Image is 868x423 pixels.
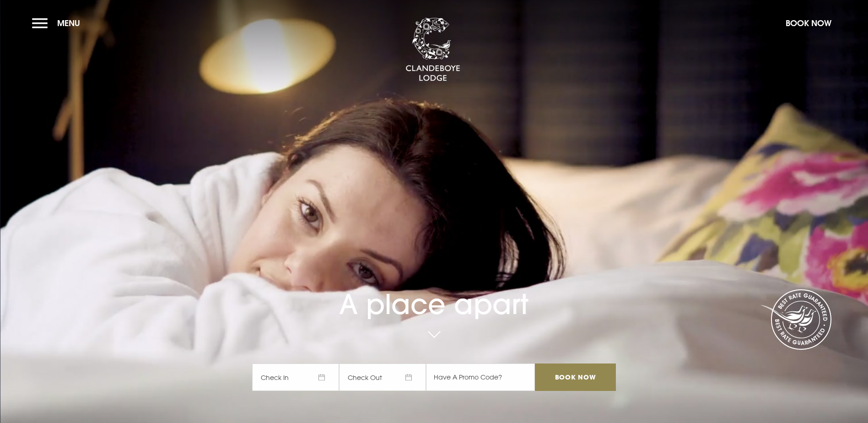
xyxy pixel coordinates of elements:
[405,18,460,82] img: Clandeboye Lodge
[252,262,615,320] h1: A place apart
[252,363,339,391] span: Check In
[32,13,85,33] button: Menu
[57,18,80,28] span: Menu
[426,363,535,391] input: Have A Promo Code?
[339,363,426,391] span: Check Out
[535,363,615,391] input: Book Now
[781,13,836,33] button: Book Now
